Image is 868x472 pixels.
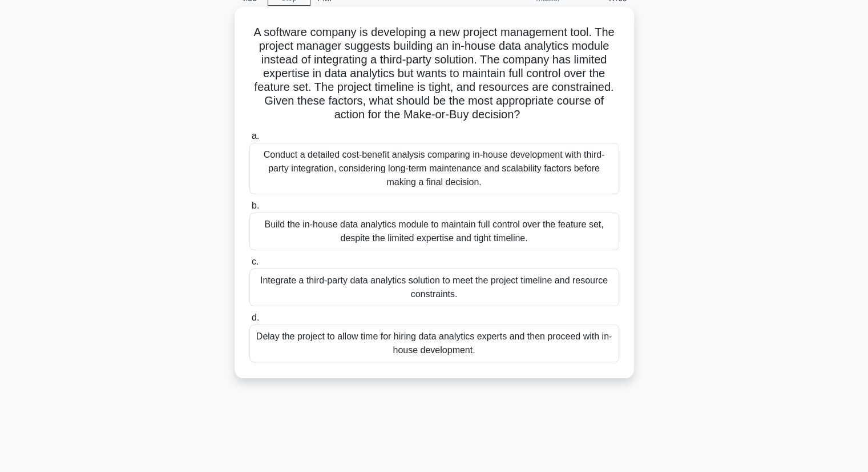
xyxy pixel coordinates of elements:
[249,325,619,362] div: Delay the project to allow time for hiring data analytics experts and then proceed with in-house ...
[249,213,619,250] div: Build the in-house data analytics module to maintain full control over the feature set, despite t...
[249,143,619,194] div: Conduct a detailed cost-benefit analysis comparing in-house development with third-party integrat...
[252,257,259,266] span: c.
[252,313,259,322] span: d.
[252,131,259,141] span: a.
[249,269,619,306] div: Integrate a third-party data analytics solution to meet the project timeline and resource constra...
[248,25,620,122] h5: A software company is developing a new project management tool. The project manager suggests buil...
[252,201,259,210] span: b.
